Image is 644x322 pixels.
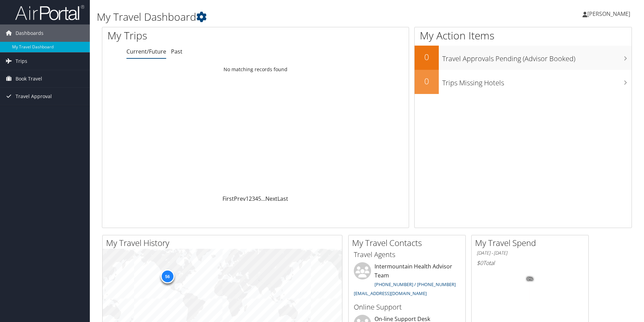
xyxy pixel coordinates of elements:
[277,195,288,202] a: Last
[265,195,277,202] a: Next
[587,10,630,18] span: [PERSON_NAME]
[249,195,252,202] a: 2
[375,281,456,287] a: [PHONE_NUMBER] / [PHONE_NUMBER]
[415,51,439,63] h2: 0
[15,4,84,21] img: airportal-logo.png
[354,302,460,312] h3: Online Support
[160,269,174,283] div: 56
[415,46,632,70] a: 0Travel Approvals Pending (Advisor Booked)
[477,259,583,267] h6: Total
[234,195,246,202] a: Prev
[442,50,632,64] h3: Travel Approvals Pending (Advisor Booked)
[258,195,261,202] a: 5
[16,88,52,105] span: Travel Approval
[415,28,632,43] h1: My Action Items
[477,259,483,267] span: $0
[261,195,265,202] span: …
[350,262,464,299] li: Intermountain Health Advisor Team
[354,250,460,259] h3: Travel Agents
[126,48,166,55] a: Current/Future
[415,70,632,94] a: 0Trips Missing Hotels
[352,237,465,249] h2: My Travel Contacts
[475,237,588,249] h2: My Travel Spend
[583,3,637,24] a: [PERSON_NAME]
[255,195,258,202] a: 4
[222,195,234,202] a: First
[354,290,427,296] a: [EMAIL_ADDRESS][DOMAIN_NAME]
[97,10,457,24] h1: My Travel Dashboard
[16,25,44,42] span: Dashboards
[106,237,342,249] h2: My Travel History
[16,53,27,70] span: Trips
[102,63,409,76] td: No matching records found
[477,250,583,256] h6: [DATE] - [DATE]
[16,70,42,87] span: Book Travel
[442,75,632,88] h3: Trips Missing Hotels
[246,195,249,202] a: 1
[527,277,533,281] tspan: 0%
[171,48,182,55] a: Past
[107,28,276,43] h1: My Trips
[415,75,439,87] h2: 0
[252,195,255,202] a: 3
